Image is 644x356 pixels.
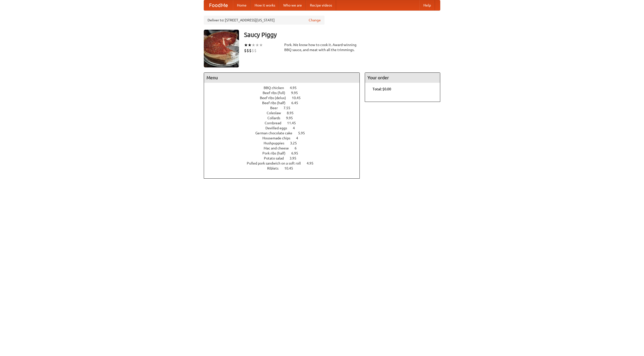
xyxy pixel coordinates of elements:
span: Mac and cheese [264,146,294,150]
a: Pork ribs (half) 6.95 [262,151,307,155]
span: 9.95 [291,91,303,95]
a: How it works [251,0,279,10]
a: FoodMe [204,0,233,10]
span: 3.95 [290,156,301,160]
span: 3.25 [290,141,302,145]
li: $ [247,48,249,53]
span: 10.45 [284,166,298,170]
span: Housemade chips [262,136,295,140]
li: $ [244,48,247,53]
span: Beef ribs (half) [262,101,291,105]
span: 8.95 [287,111,299,115]
a: Home [233,0,251,10]
span: 10.45 [292,96,306,100]
div: Pork. We know how to cook it. Award-winning BBQ sauce, and meat with all the trimmings. [284,42,360,52]
span: Hushpuppies [264,141,289,145]
span: Coleslaw [267,111,286,115]
a: Devilled eggs 4 [265,126,304,130]
a: Beer 7.55 [270,106,300,110]
li: $ [252,48,254,53]
span: Collards [267,116,285,120]
h3: Saucy Piggy [244,30,440,40]
h4: Menu [204,73,359,83]
span: German chocolate cake [255,131,297,135]
span: 5.95 [298,131,310,135]
span: Beef ribs (full) [263,91,290,95]
li: ★ [248,42,252,48]
span: Riblets [267,166,284,170]
span: 9.95 [286,116,298,120]
li: $ [249,48,252,53]
a: Beef ribs (full) 9.95 [263,91,307,95]
a: Housemade chips 4 [262,136,307,140]
span: 7.55 [284,106,295,110]
a: Hushpuppies 3.25 [264,141,306,145]
a: German chocolate cake 5.95 [255,131,314,135]
li: $ [254,48,257,53]
a: Potato salad 3.95 [264,156,306,160]
a: Beef ribs (delux) 10.45 [260,96,310,100]
span: Pork ribs (half) [262,151,291,155]
img: angular.jpg [204,30,239,67]
h4: Your order [365,73,440,83]
span: Beef ribs (delux) [260,96,291,100]
span: Cornbread [265,121,286,125]
span: 4.95 [307,161,318,165]
a: Beef ribs (half) 6.45 [262,101,307,105]
span: Beer [270,106,283,110]
li: ★ [255,42,259,48]
li: ★ [259,42,263,48]
a: Pulled pork sandwich on a soft roll 4.95 [247,161,323,165]
span: Devilled eggs [265,126,292,130]
a: Cornbread 11.45 [265,121,305,125]
span: 6 [295,146,302,150]
a: Collards 9.95 [267,116,302,120]
span: 6.45 [291,101,303,105]
a: Riblets 10.45 [267,166,302,170]
a: Coleslaw 8.95 [267,111,303,115]
a: Who we are [279,0,306,10]
div: Deliver to: [STREET_ADDRESS][US_STATE] [204,16,325,25]
span: 4 [296,136,303,140]
li: ★ [252,42,255,48]
span: 6.95 [291,151,303,155]
span: Pulled pork sandwich on a soft roll [247,161,306,165]
a: Recipe videos [306,0,336,10]
span: Potato salad [264,156,289,160]
span: BBQ chicken [264,86,289,90]
span: 11.45 [287,121,301,125]
b: Total: $0.00 [373,87,391,91]
a: Change [309,18,321,23]
a: Help [419,0,435,10]
a: Mac and cheese 6 [264,146,306,150]
a: BBQ chicken 4.95 [264,86,306,90]
span: 4.95 [290,86,302,90]
span: 4 [293,126,300,130]
li: ★ [244,42,248,48]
